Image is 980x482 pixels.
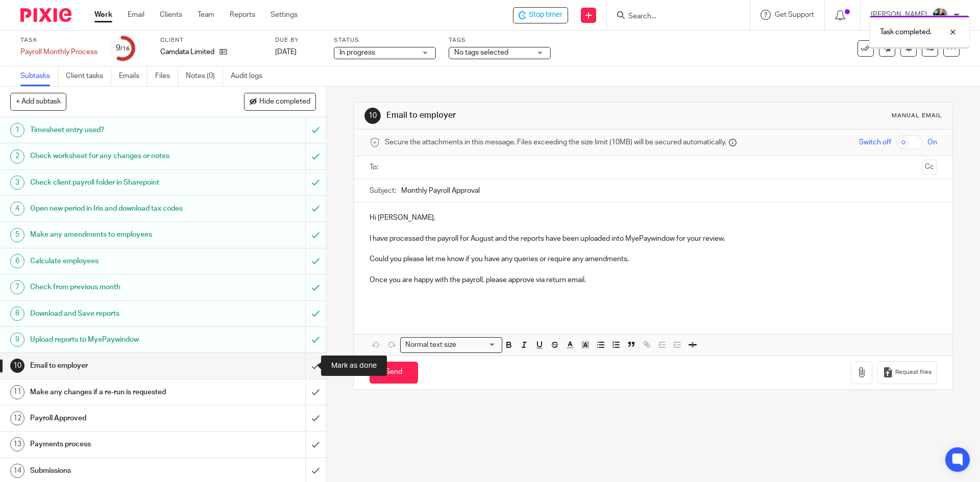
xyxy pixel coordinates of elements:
h1: Submissions [30,463,207,478]
a: Clients [160,10,182,20]
h1: Payroll Approved [30,411,207,426]
h1: Email to employer [30,358,207,373]
div: 1 [10,123,24,137]
div: 9 [116,42,130,54]
img: Pixie [20,8,71,22]
img: nicky-partington.jpg [932,7,948,23]
a: Client tasks [66,66,111,86]
div: 2 [10,149,24,164]
span: On [927,137,937,147]
button: + Add subtask [10,93,66,110]
span: No tags selected [454,49,508,56]
span: Switch off [859,137,891,147]
input: Send [370,362,418,384]
div: Manual email [892,112,942,120]
div: 14 [10,464,24,478]
h1: Check from previous month [30,280,207,295]
p: Task completed. [880,27,932,37]
span: Normal text size [403,340,458,350]
p: I have processed the payroll for August and the reports have been uploaded into MyePaywindow for ... [370,234,937,244]
div: Payroll Monthly Process [20,47,97,57]
h1: Open new period in Iris and download tax codes [30,201,207,216]
div: 6 [10,254,24,268]
div: 3 [10,175,24,190]
label: Task [20,36,97,44]
a: Reports [230,10,255,20]
div: 5 [10,228,24,242]
h1: Make any amendments to employees [30,227,207,242]
h1: Timesheet entry used? [30,122,207,138]
p: Could you please let me know if you have any queries or require any amendments. [370,254,937,264]
small: /16 [120,46,130,52]
label: Client [160,36,262,44]
a: Settings [271,10,298,20]
span: [DATE] [275,48,297,56]
button: Cc [922,160,937,175]
button: Hide completed [244,93,316,110]
div: 10 [364,108,381,124]
span: In progress [339,49,375,56]
span: Secure the attachments in this message. Files exceeding the size limit (10MB) will be secured aut... [385,137,726,147]
a: Notes (0) [186,66,223,86]
div: 4 [10,201,24,216]
label: Status [334,36,436,44]
label: Subject: [370,186,396,196]
label: Due by [275,36,321,44]
h1: Email to employer [386,110,675,121]
a: Subtasks [20,66,58,86]
div: 13 [10,437,24,451]
input: Search for option [459,340,496,350]
a: Files [155,66,178,86]
h1: Check client payroll folder in Sharepoint [30,175,207,190]
div: 9 [10,333,24,347]
h1: Upload reports to MyePaywindow [30,332,207,347]
span: Hide completed [259,98,310,106]
p: Camdata Limited [160,47,214,57]
a: Work [94,10,112,20]
p: Hi [PERSON_NAME], [370,213,937,223]
div: 11 [10,385,24,399]
h1: Download and Save reports [30,306,207,321]
div: 10 [10,359,24,373]
div: Camdata Limited - Payroll Monthly Process [513,7,568,23]
a: Email [128,10,144,20]
h1: Calculate employees [30,253,207,269]
a: Team [198,10,214,20]
div: 12 [10,411,24,425]
a: Emails [119,66,148,86]
span: Request files [895,368,932,376]
p: Once you are happy with the payroll, please approve via return email. [370,275,937,285]
label: To: [370,162,381,172]
label: Tags [449,36,551,44]
h1: Make any changes if a re-run is requested [30,385,207,400]
div: Search for option [400,337,502,353]
h1: Check worksheet for any changes or notes [30,148,207,164]
a: Audit logs [231,66,270,86]
button: Request files [877,361,937,384]
h1: Payments process [30,437,207,452]
div: 8 [10,307,24,321]
div: 7 [10,280,24,294]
